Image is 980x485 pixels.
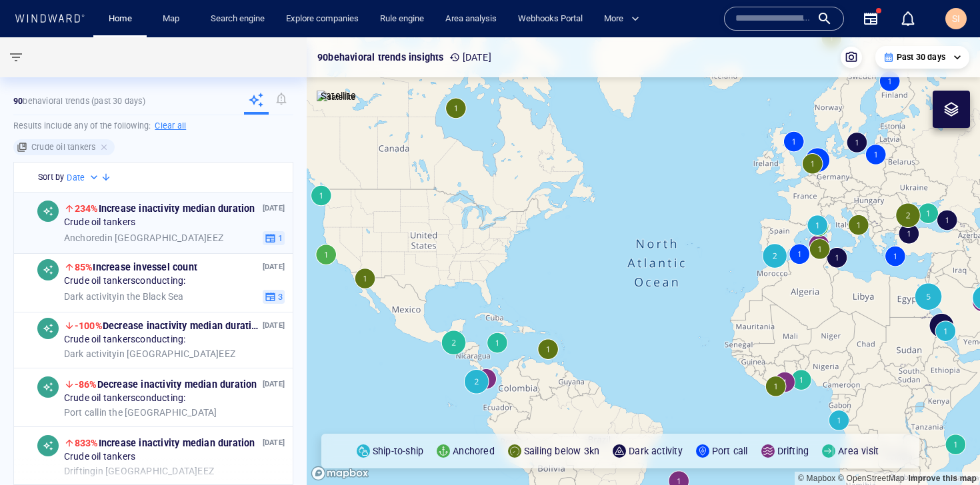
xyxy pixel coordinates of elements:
strong: 90 [13,96,23,106]
span: 3 [276,291,283,303]
span: Increase in vessel count [75,262,197,272]
img: satellite [317,91,356,104]
span: SI [952,13,960,24]
span: Increase in activity median duration [75,203,255,214]
a: Home [103,7,137,31]
p: [DATE] [263,320,285,332]
button: Map [152,7,195,31]
span: 85% [75,262,93,272]
span: Crude oil tankers conducting: [64,393,186,405]
span: in the Black Sea [64,291,184,303]
p: [DATE] [263,437,285,450]
span: 833% [75,438,99,448]
span: 1 [276,233,283,244]
p: Past 30 days [897,51,945,63]
span: 234% [75,203,99,214]
a: Mapbox [798,474,835,483]
h6: Crude oil tankers [31,141,95,154]
span: Dark activity [64,348,117,359]
span: Dark activity [64,291,117,302]
button: Home [99,7,141,31]
a: Map [157,7,189,31]
span: More [604,11,639,27]
p: Satellite [321,88,356,104]
button: More [599,7,651,31]
span: Crude oil tankers [64,452,135,464]
a: Search engine [205,7,270,31]
p: [DATE] [263,378,285,391]
iframe: Chat [923,425,970,475]
h6: Results include any of the following: [13,115,293,137]
canvas: Map [307,37,980,485]
button: 3 [263,290,285,304]
button: SI [943,5,969,32]
div: Date [67,171,101,185]
a: Map feedback [908,474,977,483]
p: Area visit [838,443,879,459]
a: Mapbox logo [311,466,369,481]
a: OpenStreetMap [838,474,905,483]
h6: Date [67,171,85,185]
a: Explore companies [281,7,364,31]
span: Anchored [64,233,105,243]
p: Port call [712,443,748,459]
p: Ship-to-ship [373,443,423,459]
h6: Sort by [38,171,64,184]
div: Past 30 days [883,51,961,63]
span: Crude oil tankers [64,217,135,229]
p: Dark activity [629,443,683,459]
a: Rule engine [375,7,429,31]
p: [DATE] [449,49,491,65]
p: Drifting [777,443,809,459]
span: Crude oil tankers conducting: [64,276,186,288]
span: in the [GEOGRAPHIC_DATA] [64,407,217,419]
span: Decrease in activity median duration [75,320,263,331]
p: Anchored [453,443,495,459]
a: Area analysis [440,7,502,31]
p: [DATE] [263,261,285,274]
span: Crude oil tankers conducting: [64,334,186,346]
a: Webhooks Portal [513,7,588,31]
button: 1 [263,231,285,246]
span: -100% [75,320,103,331]
p: Sailing below 3kn [524,443,599,459]
span: Decrease in activity median duration [75,379,257,390]
h6: Clear all [155,119,186,133]
div: Notification center [900,11,916,27]
div: Crude oil tankers [13,139,115,155]
p: [DATE] [263,203,285,215]
p: behavioral trends (Past 30 days) [13,95,145,107]
span: in [GEOGRAPHIC_DATA] EEZ [64,348,235,360]
span: Increase in activity median duration [75,438,255,448]
p: 90 behavioral trends insights [317,49,444,65]
span: Port call [64,407,99,418]
span: -86% [75,379,97,390]
span: in [GEOGRAPHIC_DATA] EEZ [64,233,223,244]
